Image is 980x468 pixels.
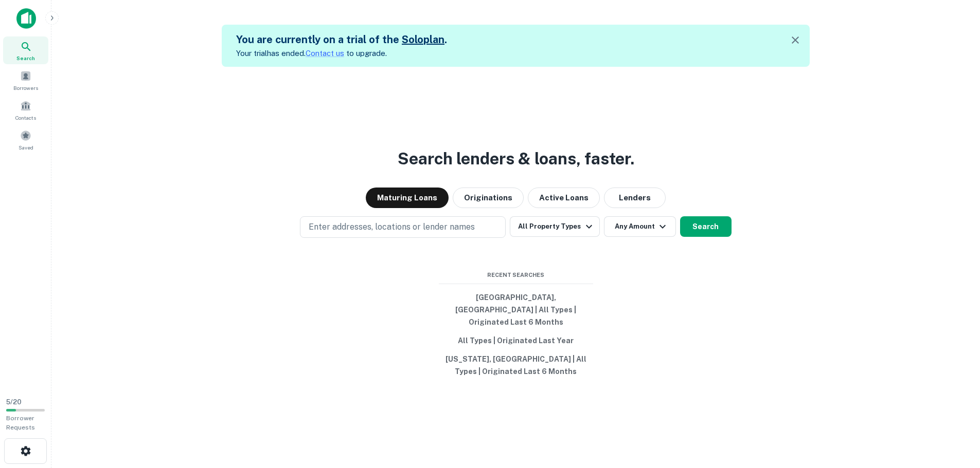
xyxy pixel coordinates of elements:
[309,221,475,233] p: Enter addresses, locations or lender names
[510,216,599,237] button: All Property Types
[402,33,444,46] a: Soloplan
[300,216,506,238] button: Enter addresses, locations or lender names
[13,84,38,92] span: Borrowers
[604,188,666,208] button: Lenders
[604,216,676,237] button: Any Amount
[16,54,35,62] span: Search
[3,96,48,124] a: Contacts
[16,8,36,29] img: capitalize-icon.png
[19,143,33,152] span: Saved
[15,114,36,122] span: Contacts
[528,188,600,208] button: Active Loans
[6,415,35,431] span: Borrower Requests
[366,188,449,208] button: Maturing Loans
[439,288,593,331] button: [GEOGRAPHIC_DATA], [GEOGRAPHIC_DATA] | All Types | Originated Last 6 Months
[306,49,344,58] a: Contact us
[439,350,593,381] button: [US_STATE], [GEOGRAPHIC_DATA] | All Types | Originated Last 6 Months
[439,271,593,279] span: Recent Searches
[6,398,22,406] span: 5 / 20
[236,47,447,60] p: Your trial has ended. to upgrade.
[398,146,634,171] h3: Search lenders & loans, faster.
[929,353,980,402] iframe: Chat Widget
[3,126,48,154] a: Saved
[236,32,447,47] h5: You are currently on a trial of the .
[439,331,593,350] button: All Types | Originated Last Year
[680,216,732,237] button: Search
[3,36,48,64] a: Search
[453,188,524,208] button: Originations
[3,66,48,94] a: Borrowers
